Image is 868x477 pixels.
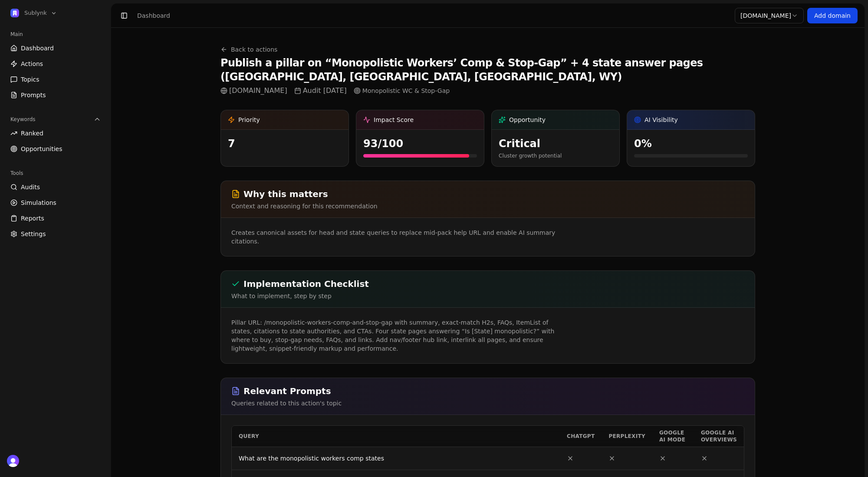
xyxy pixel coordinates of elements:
[7,142,104,156] a: Opportunities
[7,180,104,194] a: Audits
[499,137,612,151] div: critical
[7,126,104,140] a: Ranked
[220,56,755,84] h1: Publish a pillar on “Monopolistic Workers’ Comp & Stop‑Gap” + 4 state answer pages ([GEOGRAPHIC_D...
[363,137,477,151] div: 93 /100
[7,166,104,180] div: Tools
[374,115,414,124] span: Impact Score
[7,41,104,55] a: Dashboard
[7,196,104,210] a: Simulations
[231,399,744,408] p: Queries related to this action's topic
[354,86,450,95] a: Monopolistic WC & Stop-Gap
[7,455,19,467] img: 's logo
[231,188,744,200] h2: Why this matters
[7,88,104,102] a: Prompts
[7,27,104,41] div: Main
[21,230,46,238] span: Settings
[21,59,43,68] span: Actions
[228,137,342,151] div: 7
[509,115,546,124] span: Opportunity
[231,292,744,300] p: What to implement, step by step
[21,75,39,84] span: Topics
[21,44,54,53] span: Dashboard
[232,426,560,447] th: Query
[239,455,384,462] a: What are the monopolistic workers comp states
[21,214,44,223] span: Reports
[694,426,744,447] th: Google AI overviews
[560,426,602,447] th: ChatGPT
[231,318,565,353] p: Pillar URL: /monopolistic-workers-comp-and-stop-gap with summary, exact‑match H2s, FAQs, ItemList...
[21,183,40,191] span: Audits
[7,57,104,71] a: Actions
[602,426,652,447] th: Perplexity
[21,129,43,138] span: Ranked
[7,112,104,126] button: Keywords
[10,9,19,17] img: Sublynk
[231,228,565,246] p: Creates canonical assets for head and state queries to replace mid‑pack help URL and enable AI su...
[21,91,46,99] span: Prompts
[294,86,347,96] span: Audit [DATE]
[807,8,858,23] a: Add domain
[220,45,277,54] a: Back to actions
[24,9,47,17] span: Sublynk
[231,202,744,211] p: Context and reasoning for this recommendation
[21,145,62,153] span: Opportunities
[644,115,678,124] span: AI Visibility
[137,11,170,20] div: Dashboard
[220,86,287,96] span: [DOMAIN_NAME]
[7,227,104,241] a: Settings
[634,137,748,151] div: 0 %
[499,152,612,159] p: Cluster growth potential
[231,278,744,290] h2: Implementation Checklist
[7,7,61,19] button: Open organization switcher
[652,426,694,447] th: Google AI mode
[7,455,19,467] button: Open user button
[7,211,104,225] a: Reports
[231,385,744,397] h2: Relevant Prompts
[21,198,56,207] span: Simulations
[7,72,104,86] a: Topics
[238,115,260,124] span: Priority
